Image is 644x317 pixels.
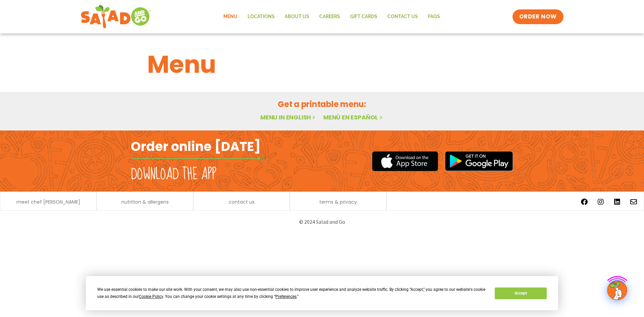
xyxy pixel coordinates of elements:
[382,9,423,24] a: Contact Us
[131,138,261,155] h2: Order online [DATE]
[147,98,497,110] h2: Get a printable menu:
[16,200,80,204] a: meet chef [PERSON_NAME]
[97,286,487,300] div: We use essential cookies to make our site work. With your consent, we may also use non-essential ...
[229,200,255,204] a: contact us
[86,276,558,310] div: Cookie Consent Prompt
[275,294,297,299] span: Preferences
[314,9,345,24] a: Careers
[139,294,163,299] span: Cookie Policy
[218,9,243,24] a: Menu
[218,9,445,24] nav: Menu
[423,9,445,24] a: FAQs
[260,113,317,121] a: Menu in English
[519,13,557,21] span: ORDER NOW
[243,9,280,24] a: Locations
[134,217,510,226] p: © 2024 Salad and Go
[131,165,216,184] h2: Download the app
[319,200,357,204] a: terms & privacy
[372,150,438,172] img: appstore
[121,200,169,204] a: nutrition & allergens
[445,151,513,171] img: google_play
[280,9,314,24] a: About Us
[80,3,151,30] img: new-SAG-logo-768×292
[147,46,497,83] h1: Menu
[345,9,382,24] a: GIFT CARDS
[131,157,265,160] img: fork
[323,113,384,121] a: Menú en español
[513,9,563,24] a: ORDER NOW
[495,287,546,299] button: Accept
